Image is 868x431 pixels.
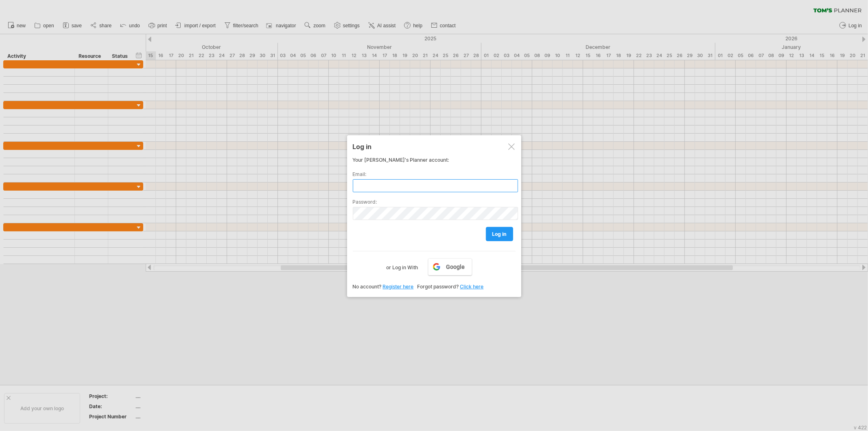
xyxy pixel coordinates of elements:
span: No account? [353,284,382,290]
span: log in [492,231,507,237]
label: or Log in With [387,258,418,272]
a: Google [428,258,472,275]
span: Forgot password? [418,284,459,290]
a: Click here [460,284,484,290]
label: Email: [353,171,516,177]
label: Password: [353,199,516,205]
span: Google [446,264,465,270]
div: Your [PERSON_NAME]'s Planner account: [353,157,516,163]
a: log in [486,227,513,241]
div: Log in [353,139,516,154]
a: Register here [383,284,414,290]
